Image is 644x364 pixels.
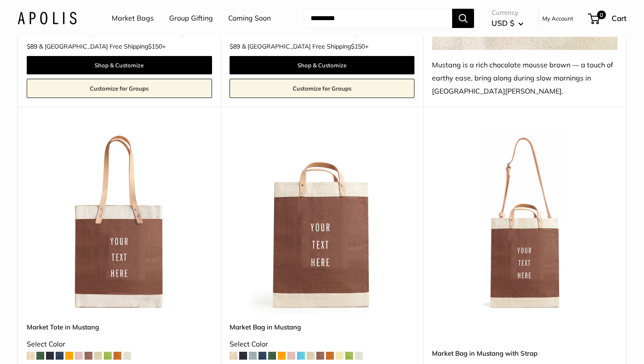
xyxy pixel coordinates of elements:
span: $150 [148,42,162,50]
a: Shop & Customize [230,56,415,74]
span: $150 [351,42,365,50]
input: Search... [304,9,452,28]
a: Market Tote in Mustang [27,322,212,332]
span: Cart [612,14,626,23]
a: 0 Cart [589,11,626,25]
div: Select Color [230,338,415,351]
a: Market Bag in Mustang with Strap [432,348,617,358]
img: Apolis [18,12,77,24]
span: USD $ [492,18,514,28]
a: Market Bags [112,12,154,25]
img: Market Bag in Mustang [230,129,415,314]
button: USD $ [492,16,524,30]
div: Select Color [27,338,212,351]
a: Customize for Groups [27,79,212,98]
span: $89 [27,42,37,50]
button: Search [452,9,474,28]
a: Market Tote in MustangMarket Tote in Mustang [27,129,212,314]
a: Coming Soon [228,12,271,25]
span: & [GEOGRAPHIC_DATA] Free Shipping + [242,43,368,49]
a: Group Gifting [169,12,213,25]
img: Market Bag in Mustang with Strap [432,129,617,314]
img: Market Tote in Mustang [27,129,212,314]
a: My Account [542,13,573,24]
a: Customize for Groups [230,79,415,98]
span: $89 [230,42,240,50]
a: Market Bag in Mustang with StrapMarket Bag in Mustang with Strap [432,129,617,314]
span: & [GEOGRAPHIC_DATA] Free Shipping + [39,43,166,49]
span: 0 [597,10,606,19]
a: Market Bag in Mustang [230,322,415,332]
a: Market Bag in MustangMarket Bag in Mustang [230,129,415,314]
a: Shop & Customize [27,56,212,74]
div: Mustang is a rich chocolate mousse brown — a touch of earthy ease, bring along during slow mornin... [432,59,617,98]
span: Currency [492,7,524,19]
iframe: Sign Up via Text for Offers [7,331,94,357]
